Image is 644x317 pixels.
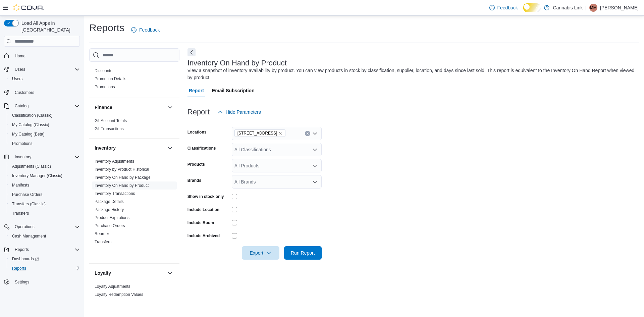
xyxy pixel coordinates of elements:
[12,122,49,127] span: My Catalog (Classic)
[7,171,83,180] button: Inventory Manager (Classic)
[585,4,587,12] p: |
[7,129,83,139] button: My Catalog (Beta)
[95,215,129,220] span: Product Expirations
[553,4,583,12] p: Cannabis Link
[305,131,310,136] button: Clear input
[215,105,264,119] button: Hide Parameters
[9,140,35,148] a: Promotions
[95,215,129,220] a: Product Expirations
[1,222,83,231] button: Operations
[12,278,32,286] a: Settings
[9,130,47,138] a: My Catalog (Beta)
[1,152,83,162] button: Inventory
[95,145,116,151] h3: Inventory
[12,113,53,118] span: Classification (Classic)
[95,159,134,164] a: Inventory Adjustments
[189,84,204,97] span: Report
[9,181,80,189] span: Manifests
[95,191,135,196] span: Inventory Transactions
[291,250,315,256] span: Run Report
[7,190,83,199] button: Purchase Orders
[9,121,52,129] a: My Catalog (Classic)
[9,191,80,199] span: Purchase Orders
[226,109,261,115] span: Hide Parameters
[242,246,279,260] button: Export
[12,76,22,82] span: Users
[590,4,597,12] span: MM
[9,264,80,272] span: Reports
[187,178,201,183] label: Brands
[9,255,42,263] a: Dashboards
[7,139,83,148] button: Promotions
[95,76,126,81] a: Promotion Details
[9,172,65,180] a: Inventory Manager (Classic)
[187,220,214,225] label: Include Room
[15,224,35,229] span: Operations
[95,223,125,228] a: Purchase Orders
[15,279,29,285] span: Settings
[487,1,521,14] a: Feedback
[9,111,80,119] span: Classification (Classic)
[312,131,318,136] button: Open list of options
[12,164,51,169] span: Adjustments (Classic)
[9,121,80,129] span: My Catalog (Classic)
[12,153,80,161] span: Inventory
[9,181,32,189] a: Manifests
[95,231,109,236] a: Reorder
[7,111,83,120] button: Classification (Classic)
[95,175,151,180] span: Inventory On Hand by Package
[12,246,32,254] button: Reports
[234,129,286,137] span: 1225 Wonderland Road North
[12,256,39,262] span: Dashboards
[95,104,112,111] h3: Finance
[187,59,287,67] h3: Inventory On Hand by Product
[523,3,541,12] input: Dark Mode
[237,130,277,137] span: [STREET_ADDRESS]
[89,117,179,138] div: Finance
[9,232,80,240] span: Cash Management
[95,270,165,276] button: Loyalty
[95,104,165,111] button: Finance
[7,264,83,273] button: Reports
[15,247,29,252] span: Reports
[166,103,174,111] button: Finance
[12,182,29,188] span: Manifests
[187,194,224,199] label: Show in stock only
[9,200,48,208] a: Transfers (Classic)
[12,141,33,146] span: Promotions
[7,74,83,84] button: Users
[15,90,34,95] span: Customers
[9,232,49,240] a: Cash Management
[7,162,83,171] button: Adjustments (Classic)
[12,102,31,110] button: Catalog
[95,118,127,123] a: GL Account Totals
[128,23,162,37] a: Feedback
[19,20,80,33] span: Load All Apps in [GEOGRAPHIC_DATA]
[15,154,31,160] span: Inventory
[95,292,143,297] span: Loyalty Redemption Values
[9,111,55,119] a: Classification (Classic)
[9,209,32,217] a: Transfers
[12,173,62,178] span: Inventory Manager (Classic)
[95,183,149,188] span: Inventory On Hand by Product
[7,231,83,241] button: Cash Management
[95,126,124,131] span: GL Transactions
[12,51,80,60] span: Home
[187,108,210,116] h3: Report
[7,199,83,209] button: Transfers (Classic)
[12,246,80,254] span: Reports
[600,4,639,12] p: [PERSON_NAME]
[95,207,124,212] a: Package History
[95,167,149,172] a: Inventory by Product Historical
[187,162,205,167] label: Products
[166,144,174,152] button: Inventory
[1,245,83,254] button: Reports
[9,200,80,208] span: Transfers (Classic)
[95,167,149,172] span: Inventory by Product Historical
[12,233,46,239] span: Cash Management
[9,130,80,138] span: My Catalog (Beta)
[212,84,255,97] span: Email Subscription
[15,103,29,109] span: Catalog
[312,147,318,152] button: Open list of options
